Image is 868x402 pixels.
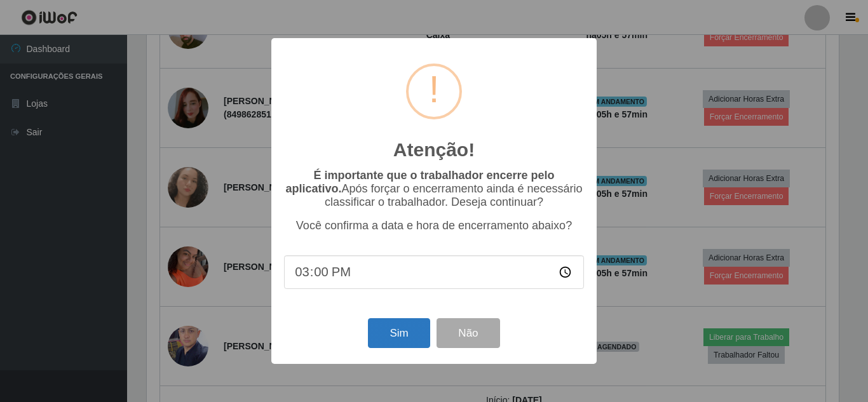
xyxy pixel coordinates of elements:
[368,318,430,348] button: Sim
[284,169,584,209] p: Após forçar o encerramento ainda é necessário classificar o trabalhador. Deseja continuar?
[393,138,475,161] h2: Atenção!
[285,169,554,195] b: É importante que o trabalhador encerre pelo aplicativo.
[284,219,584,232] p: Você confirma a data e hora de encerramento abaixo?
[437,318,499,348] button: Não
